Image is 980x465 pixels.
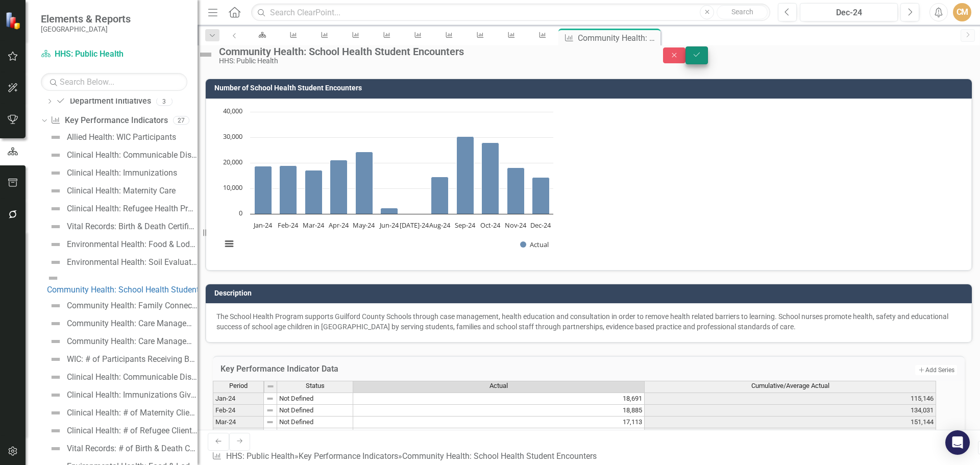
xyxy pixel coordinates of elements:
[212,451,601,462] div: » »
[47,315,198,332] a: Community Health: Care Management for At Risk Children (CMARC)
[41,13,131,25] span: Elements & Reports
[50,238,62,251] img: Not Defined
[47,351,198,368] a: WIC: # of Participants Receiving Benefits
[50,371,62,383] img: Not Defined
[223,132,242,141] text: 30,000
[50,443,62,455] img: Not Defined
[67,355,198,364] div: WIC: # of Participants Receiving Benefits
[156,97,173,106] div: 3
[220,364,764,374] h3: Key Performance Indicator Data
[47,387,198,403] a: Clinical Health: Immunizations Given per Month
[67,337,198,346] div: Community Health: Care Management for At Risk Children
[50,335,62,348] img: Not Defined
[67,319,198,328] div: Community Health: Care Management for At Risk Children (CMARC)
[429,221,451,230] text: Aug-24
[251,4,770,21] input: Search ClearPoint...
[214,289,967,297] h3: Description
[47,284,241,296] div: Community Health: School Health Student Encounters
[277,428,353,440] td: Not Defined
[800,3,898,21] button: Dec-24
[50,149,62,161] img: Not Defined
[47,201,198,217] a: Clinical Health: Refugee Health Program
[457,136,474,214] path: Sep-24, 30,291. Actual.
[353,405,645,417] td: 18,885
[277,393,353,405] td: Not Defined
[306,382,325,389] span: Status
[213,428,264,440] td: Apr-24
[4,11,23,30] img: ClearPoint Strategy
[50,185,62,197] img: Not Defined
[47,165,177,181] a: Clinical Health: Immunizations
[507,167,525,214] path: Nov-24, 18,199. Actual.
[266,395,274,403] img: 8DAGhfEEPCf229AAAAAElFTkSuQmCC
[47,272,241,296] a: Community Health: School Health Student Encounters
[277,417,353,428] td: Not Defined
[226,451,295,461] a: HHS: Public Health
[67,151,198,160] div: Clinical Health: Communicable Diseases Investigated & Confirmed
[47,440,198,457] a: Vital Records: # of Birth & Death Certificates Processed
[67,258,198,267] div: Environmental Health: Soil Evaluations Received
[255,166,272,214] path: Jan-24, 18,691. Actual.
[239,208,242,217] text: 0
[219,46,643,57] div: Community Health: School Health Student Encounters
[67,444,198,453] div: Vital Records: # of Birth & Death Certificates Processed
[266,382,275,390] img: 8DAGhfEEPCf229AAAAAElFTkSuQmCC
[51,115,167,127] a: Key Performance Indicators
[50,317,62,330] img: Not Defined
[953,3,971,21] div: CM
[214,84,967,92] h3: Number of School Health Student Encounters
[915,365,957,375] button: Add Series
[645,393,936,405] td: 115,146
[216,107,558,260] svg: Interactive chart
[299,451,398,461] a: Key Performance Indicators
[67,408,198,418] div: Clinical Health: # of Maternity Clients Seen at Clinic
[67,222,198,231] div: Vital Records: Birth & Death Certificates Processed
[353,417,645,428] td: 17,113
[47,423,198,439] a: Clinical Health: # of Refugee Clients Seen at Clinic
[489,382,508,389] span: Actual
[67,133,176,142] div: Allied Health: WIC Participants
[50,131,62,143] img: Not Defined
[266,418,274,426] img: 8DAGhfEEPCf229AAAAAElFTkSuQmCC
[41,73,187,91] input: Search Below...
[229,382,248,389] span: Period
[216,312,948,331] span: The School Health Program supports Guilford County Schools through case management, health educat...
[213,393,264,405] td: Jan-24
[305,170,323,214] path: Mar-24, 17,113. Actual.
[41,48,168,60] a: HHS: Public Health
[47,333,198,350] a: Community Health: Care Management for At Risk Children
[803,7,894,19] div: Dec-24
[50,425,62,437] img: Not Defined
[945,430,970,455] div: Open Intercom Messenger
[731,8,753,16] span: Search
[532,177,550,214] path: Dec-24, 14,222. Actual.
[198,46,214,63] img: Not Defined
[277,405,353,417] td: Not Defined
[455,221,476,230] text: Sep-24
[67,390,198,400] div: Clinical Health: Immunizations Given per Month
[56,95,151,107] a: Department Initiatives
[223,106,242,115] text: 40,000
[216,107,961,260] div: Chart. Highcharts interactive chart.
[280,165,297,214] path: Feb-24, 18,885. Actual.
[379,221,399,230] text: Jun-24
[751,382,829,389] span: Cumulative/Average Actual
[278,221,299,230] text: Feb-24
[356,152,373,214] path: May-24, 24,246. Actual.
[330,160,348,214] path: Apr-24, 21,148. Actual.
[213,405,264,417] td: Feb-24
[480,221,501,230] text: Oct-24
[50,203,62,215] img: Not Defined
[645,417,936,428] td: 151,144
[520,240,549,249] button: Show Actual
[402,451,597,461] div: Community Health: School Health Student Encounters
[645,405,936,417] td: 134,031
[47,129,176,145] a: Allied Health: WIC Participants
[47,147,198,163] a: Clinical Health: Communicable Diseases Investigated & Confirmed
[223,183,242,192] text: 10,000
[47,405,198,421] a: Clinical Health: # of Maternity Clients Seen at Clinic
[50,353,62,365] img: Not Defined
[223,157,242,166] text: 20,000
[645,428,936,440] td: 172,292
[67,301,198,310] div: Community Health: Family Connects Home Visits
